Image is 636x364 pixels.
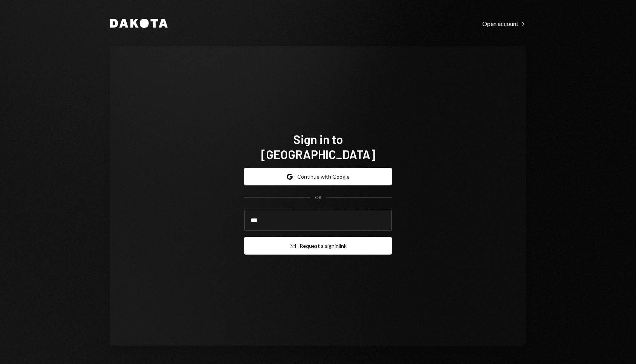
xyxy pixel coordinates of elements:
[244,132,392,162] h1: Sign in to [GEOGRAPHIC_DATA]
[482,19,526,27] a: Open account
[244,237,392,255] button: Request a signinlink
[244,168,392,185] button: Continue with Google
[315,194,321,201] div: OR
